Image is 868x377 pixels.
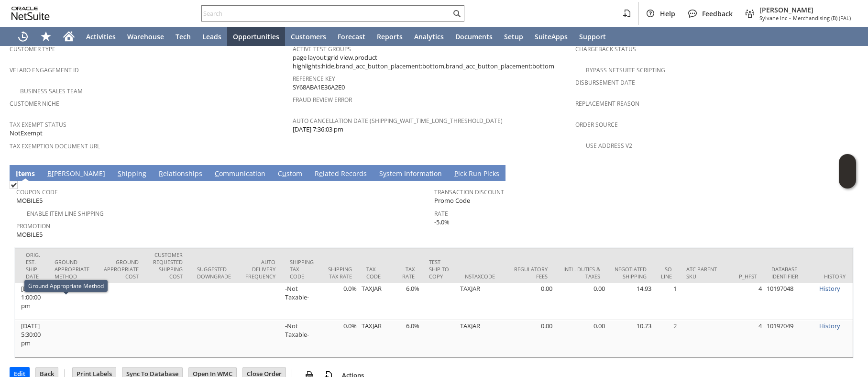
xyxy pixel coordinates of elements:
div: Regulatory Fees [509,266,548,280]
td: -Not Taxable- [283,283,321,320]
span: Leads [202,32,221,41]
img: Checked [10,181,18,189]
a: Warehouse [121,27,170,46]
td: TAXJAR [359,283,395,320]
td: 0.00 [555,283,607,320]
td: 6.0% [395,283,422,320]
span: y [383,169,386,178]
td: TAXJAR [359,320,395,357]
div: Shipping Tax Code [290,258,314,280]
span: B [47,169,52,178]
a: Business Sales Team [20,87,83,95]
td: 0.00 [555,320,607,357]
a: Documents [450,27,498,46]
iframe: Click here to launch Oracle Guided Learning Help Panel [839,154,856,188]
a: Relationships [156,169,205,179]
td: 0.00 [502,283,555,320]
span: MOBILE5 [16,196,43,205]
div: Suggested Downgrade [197,266,231,280]
a: B[PERSON_NAME] [45,169,108,179]
a: Velaro Engagement ID [10,66,79,74]
a: Replacement reason [575,100,639,108]
td: 0.00 [502,320,555,357]
svg: Home [63,31,75,42]
div: Database Identifier [771,266,810,280]
svg: Shortcuts [40,31,52,42]
span: Support [579,32,606,41]
div: Tax Rate [402,266,415,280]
div: SO Line [661,266,672,280]
span: MOBILE5 [16,230,43,239]
span: Merchandising (B) (FAL) [793,14,851,22]
a: Customer Type [10,45,55,53]
a: History [819,284,840,293]
a: Forecast [332,27,371,46]
div: Test Ship To Copy [429,258,450,280]
span: e [319,169,323,178]
input: Search [202,8,451,19]
span: Reports [377,32,403,41]
div: Customer Requested Shipping Cost [153,251,183,280]
span: SY68ABA1E36A2E0 [293,83,345,92]
span: Opportunities [233,32,279,41]
span: Promo Code [434,196,470,205]
a: Promotion [16,222,50,230]
span: Customers [291,32,326,41]
td: 10197049 [764,320,817,357]
span: [PERSON_NAME] [759,5,851,14]
div: Auto Delivery Frequency [245,258,275,280]
span: page layout:grid view,product highlights:hide,brand_acc_button_placement:bottom,brand_acc_button_... [293,53,571,71]
td: [DATE] 5:30:00 pm [19,320,47,357]
div: Orig. Est. Ship Date [26,251,40,280]
span: SuiteApps [535,32,568,41]
a: Customers [285,27,332,46]
div: NSTaxCode [465,273,495,280]
td: 14.93 [607,283,654,320]
div: Tax Code [366,266,388,280]
td: 2 [654,320,679,357]
span: Activities [86,32,116,41]
span: Documents [455,32,493,41]
a: Analytics [408,27,450,46]
td: 10.73 [607,320,654,357]
span: S [118,169,121,178]
div: ATC Parent SKU [686,266,725,280]
span: u [282,169,286,178]
td: 4 [732,283,764,320]
td: 0.0% [321,283,359,320]
a: History [819,322,840,330]
div: History [824,273,846,280]
a: Recent Records [11,27,34,46]
a: Customer Niche [10,100,59,108]
a: Custom [275,169,305,179]
a: Active Test Groups [293,45,351,53]
td: 4 [732,320,764,357]
a: System Information [377,169,444,179]
div: Shortcuts [34,27,57,46]
td: [DATE] 1:00:00 pm [19,283,47,320]
a: Transaction Discount [434,188,504,196]
div: Ground Appropriate Method [55,258,89,280]
a: Tax Exemption Document URL [10,142,100,150]
a: Related Records [312,169,369,179]
div: Ground Appropriate Method [28,282,104,290]
span: Warehouse [127,32,164,41]
a: Reports [371,27,408,46]
a: Order Source [575,121,618,129]
td: TAXJAR [458,320,502,357]
span: Help [660,9,675,18]
span: [DATE] 7:36:03 pm [293,125,343,134]
td: 6.0% [395,320,422,357]
div: Negotiated Shipping [615,266,647,280]
a: Pick Run Picks [452,169,502,179]
svg: Recent Records [17,31,29,42]
a: Items [13,169,37,179]
a: Coupon Code [16,188,58,196]
div: Intl. Duties & Taxes [562,266,600,280]
span: Setup [504,32,523,41]
span: - [789,14,791,22]
span: Feedback [702,9,733,18]
span: -5.0% [434,218,450,227]
a: Reference Key [293,75,335,83]
svg: logo [11,7,50,20]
